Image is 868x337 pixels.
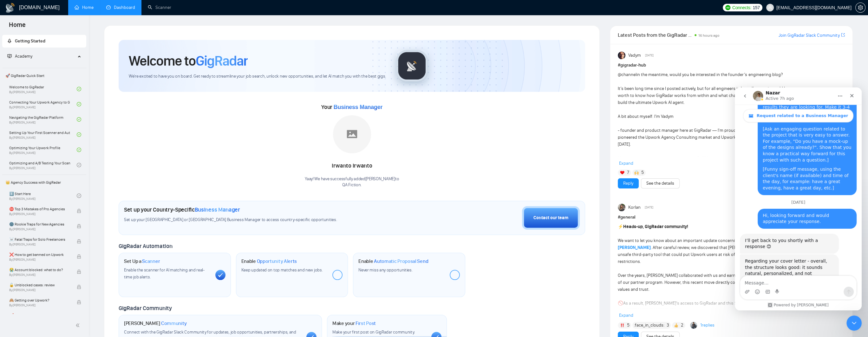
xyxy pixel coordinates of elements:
span: Your [321,104,382,111]
span: Enable the scanner for AI matching and real-time job alerts. [124,267,205,280]
a: [PERSON_NAME] [618,245,651,250]
h1: Set up your Country-Specific [124,206,240,213]
span: double-left [75,322,82,328]
span: export [841,32,845,37]
span: check-circle [77,132,81,137]
span: Make your first post on GigRadar community. [332,329,415,335]
span: 5 [641,169,644,176]
span: ⛔ Top 3 Mistakes of Pro Agencies [9,206,70,212]
strong: Heads-up, GigRadar community! [623,224,688,229]
span: Academy [15,54,32,59]
span: 3 [667,322,669,328]
span: First Post [356,320,376,327]
li: Getting Started [2,35,86,48]
span: Connects: [732,4,751,11]
span: We're excited to have you on board. Get ready to streamline your job search, unlock new opportuni... [129,73,386,79]
span: By [PERSON_NAME] [9,273,70,277]
h1: Enable [358,258,428,264]
img: Vadym [618,52,625,59]
span: lock [77,285,81,289]
span: Academy [7,54,32,59]
span: By [PERSON_NAME] [9,258,70,262]
span: Korlan [628,204,641,211]
a: export [841,32,845,38]
h1: [PERSON_NAME] [124,320,187,327]
img: 🙌 [634,170,639,175]
span: Automatic Proposal Send [374,258,428,264]
button: Upload attachment [10,202,15,207]
span: 🚀 Sell Yourself First [9,312,70,319]
span: 7 [627,169,629,176]
span: 🔓 Unblocked cases: review [9,282,70,288]
span: 5 [627,322,630,328]
span: 🌚 Rookie Traps for New Agencies [9,221,70,227]
span: 👑 Agency Success with GigRadar [3,176,86,189]
strong: PERMANENTLY REVOKED [627,308,677,313]
span: 🚫 [618,301,623,306]
a: See the details [646,180,674,187]
span: Community [161,320,187,327]
span: ☠️ Fatal Traps for Solo Freelancers [9,236,70,243]
a: homeHome [75,5,94,10]
span: Opportunity Alerts [257,258,297,264]
img: 👍 [674,323,678,327]
span: Set up your [GEOGRAPHIC_DATA] or [GEOGRAPHIC_DATA] Business Manager to access country-specific op... [124,217,397,223]
span: lock [77,300,81,304]
span: 🚀 GigRadar Quick Start [3,69,86,82]
a: dashboardDashboard [106,5,135,10]
button: Start recording [40,202,45,207]
span: Expand [619,313,633,318]
img: ❤️ [620,170,624,175]
img: logo [5,3,15,13]
a: Navigating the GigRadar PlatformBy[PERSON_NAME] [9,112,77,126]
img: gigradar-logo.png [396,50,428,82]
span: By [PERSON_NAME] [9,243,70,246]
div: Regarding your cover letter - overall, the structure looks good: it sounds natural, personalized,... [10,171,99,289]
span: lock [77,209,81,213]
span: Keep updated on top matches and new jobs. [241,267,323,273]
h1: # general [618,214,845,221]
a: Optimizing and A/B Testing Your Scanner for Better ResultsBy[PERSON_NAME] [9,158,77,172]
span: Scanner [142,258,160,264]
a: Welcome to GigRadarBy[PERSON_NAME] [9,82,77,96]
span: 2 [681,322,683,328]
a: Reply [623,180,633,187]
span: check-circle [77,163,81,167]
span: @channel [618,72,636,77]
a: Setting Up Your First Scanner and Auto-BidderBy[PERSON_NAME] [9,128,77,142]
span: check-circle [77,87,81,91]
button: Contact our team [522,206,580,230]
span: 😭 Account blocked: what to do? [9,267,70,273]
span: 🙈 Getting over Upwork? [9,297,70,303]
iframe: Intercom live chat [846,315,862,331]
p: QA Fiction . [305,182,399,188]
img: placeholder.png [333,115,371,153]
div: Irwanto Irwanto [305,161,399,171]
span: [DATE] [645,205,653,210]
span: Business Manager [334,104,382,110]
span: check-circle [77,194,81,198]
span: :face_in_clouds: [634,322,664,329]
span: ⚡ [618,224,623,229]
span: setting [856,5,865,10]
span: By [PERSON_NAME] [9,227,70,231]
a: 1️⃣ Start HereBy[PERSON_NAME] [9,189,77,203]
div: in the meantime, would you be interested in the founder’s engineering blog? It’s been long time s... [618,71,799,204]
span: check-circle [77,117,81,122]
span: lock [77,224,81,228]
button: Reply [618,178,639,188]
